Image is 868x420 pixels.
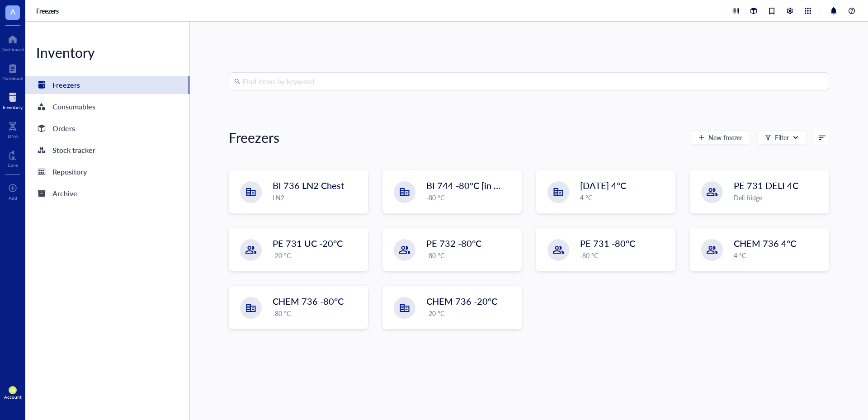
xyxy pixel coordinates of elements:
span: BI 744 -80°C [in vivo] [426,179,512,192]
div: Inventory [25,43,189,61]
div: -80 °C [426,250,516,260]
div: Inventory [3,104,23,110]
span: CHEM 736 4°C [734,237,796,250]
a: Notebook [2,61,23,81]
a: Inventory [3,90,23,110]
div: -80 °C [580,250,670,260]
span: PE 732 -80°C [426,237,481,250]
div: LN2 [273,193,362,203]
div: 4 °C [734,250,823,260]
span: BI 736 LN2 Chest [273,179,344,192]
span: GB [10,388,14,392]
div: DNA [8,133,18,139]
a: Freezers [36,7,61,15]
span: PE 731 DELI 4C [734,179,798,192]
div: Freezers [229,128,279,146]
div: -80 °C [273,308,362,318]
div: Orders [52,122,75,135]
div: -20 °C [426,308,516,318]
div: 4 °C [580,193,670,203]
a: Repository [25,163,189,181]
a: Stock tracker [25,141,189,159]
div: -20 °C [273,250,362,260]
div: Repository [52,165,87,178]
span: [DATE] 4°C [580,179,626,192]
div: Notebook [2,76,23,81]
a: DNA [8,119,18,139]
span: New freezer [708,134,742,141]
a: Freezers [25,76,189,94]
div: Stock tracker [52,144,95,156]
a: Archive [25,184,189,203]
div: Freezers [52,79,80,91]
a: Orders [25,119,189,137]
a: Consumables [25,98,189,116]
span: A [10,6,15,17]
button: New freezer [691,130,750,145]
span: CHEM 736 -80°C [273,295,344,307]
div: -80 °C [426,193,516,203]
a: Core [8,148,18,168]
div: Core [8,162,18,168]
a: Dashboard [1,32,24,52]
span: PE 731 UC -20°C [273,237,343,250]
div: Add [9,195,17,201]
div: Account [4,394,22,400]
span: PE 731 -80°C [580,237,635,250]
div: Dashboard [1,47,24,52]
span: CHEM 736 -20°C [426,295,497,307]
div: Archive [52,187,77,200]
div: Consumables [52,100,95,113]
div: Filter [775,132,789,142]
div: Deli fridge [734,193,823,203]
